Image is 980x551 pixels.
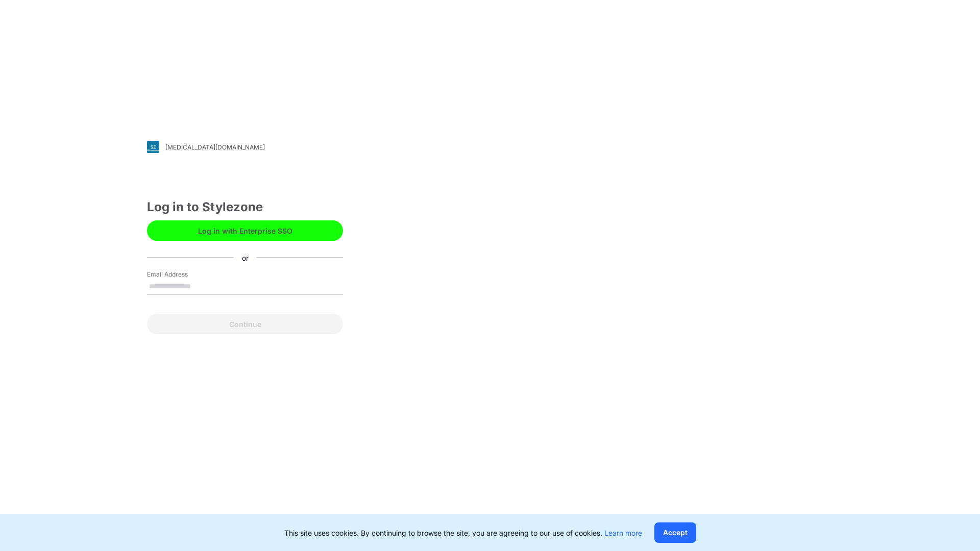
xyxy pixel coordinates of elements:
[147,270,218,279] label: Email Address
[827,26,954,44] img: browzwear-logo.73288ffb.svg
[147,141,343,153] a: [MEDICAL_DATA][DOMAIN_NAME]
[234,252,257,263] div: or
[147,220,343,241] button: Log in with Enterprise SSO
[284,528,642,538] p: This site uses cookies. By continuing to browse the site, you are agreeing to our use of cookies.
[165,143,265,151] div: [MEDICAL_DATA][DOMAIN_NAME]
[654,522,696,543] button: Accept
[147,198,343,216] div: Log in to Stylezone
[147,141,159,153] img: svg+xml;base64,PHN2ZyB3aWR0aD0iMjgiIGhlaWdodD0iMjgiIHZpZXdCb3g9IjAgMCAyOCAyOCIgZmlsbD0ibm9uZSIgeG...
[604,529,642,537] a: Learn more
